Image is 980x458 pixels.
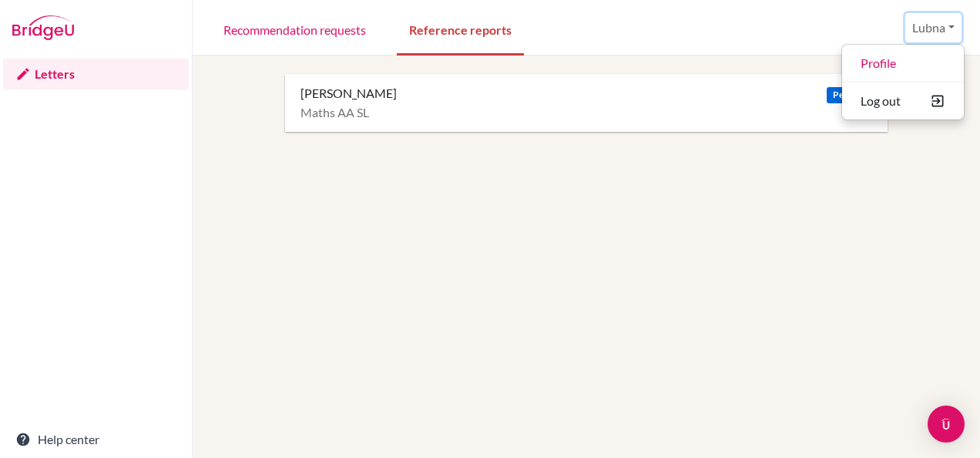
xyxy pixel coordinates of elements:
[928,406,965,443] div: Open Intercom Messenger
[300,74,888,132] a: [PERSON_NAME] Pending Maths AA SL
[211,2,378,56] a: Recommendation requests
[905,13,962,42] button: Lubna
[300,105,872,120] div: Maths AA SL
[3,59,189,89] a: Letters
[827,87,871,103] span: Pending
[842,51,964,76] a: Profile
[3,424,189,455] a: Help center
[397,2,524,56] a: Reference reports
[841,44,965,120] ul: Lubna
[12,15,74,40] img: Bridge-U
[300,86,397,101] div: [PERSON_NAME]
[842,89,964,113] button: Log out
